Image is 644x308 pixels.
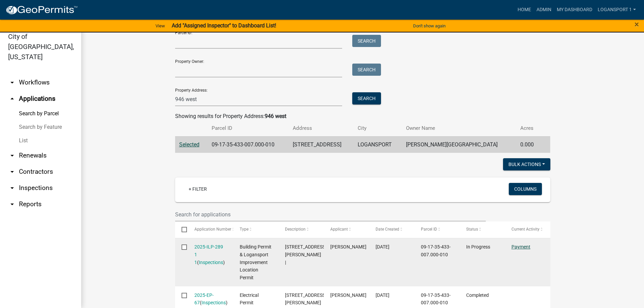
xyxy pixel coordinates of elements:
th: Owner Name [402,120,516,136]
button: Don't show again [410,20,448,31]
th: Parcel ID [208,120,289,136]
span: Current Activity [511,227,540,232]
span: 09-17-35-433-007.000-010 [421,292,451,306]
button: Columns [509,183,542,195]
input: Search for applications [175,208,486,221]
div: Showing results for Property Address: [175,112,550,120]
span: Applicant [330,227,348,232]
i: arrow_drop_down [8,151,16,160]
datatable-header-cell: Parcel ID [414,221,460,238]
a: Logansport 1 [595,3,639,16]
i: arrow_drop_down [8,168,16,176]
button: Bulk Actions [503,158,550,170]
i: arrow_drop_down [8,78,16,87]
span: Type [240,227,248,232]
datatable-header-cell: Description [279,221,324,238]
span: Status [466,227,478,232]
a: Home [515,3,534,16]
th: Address [289,120,354,136]
a: Payment [511,244,530,250]
datatable-header-cell: Applicant [324,221,369,238]
th: Acres [516,120,541,136]
a: Selected [179,141,199,148]
button: Search [352,35,381,47]
td: [STREET_ADDRESS] [289,136,354,153]
a: My Dashboard [554,3,595,16]
datatable-header-cell: Select [175,221,188,238]
a: Inspections [201,300,226,305]
i: arrow_drop_down [8,200,16,208]
td: [PERSON_NAME][GEOGRAPHIC_DATA] [402,136,516,153]
div: ( ) [194,243,227,266]
span: 08/08/2025 [376,292,389,298]
td: LOGANSPORT [354,136,402,153]
span: Chad Davis [330,244,366,250]
button: Close [635,20,639,28]
a: Admin [534,3,554,16]
span: Parcel ID [421,227,437,232]
div: ( ) [194,291,227,307]
button: Search [352,64,381,76]
datatable-header-cell: Current Activity [505,221,550,238]
span: Application Number [194,227,231,232]
strong: 946 west [265,113,286,119]
span: Building Permit & Logansport Improvement Location Permit [240,244,271,280]
span: Electrical Permit [240,292,259,306]
span: 09-17-35-433-007.000-010 [421,244,451,257]
span: 946 WEST ST Davis, Chad [285,292,327,306]
span: 08/12/2025 [376,244,389,250]
span: Date Created [376,227,399,232]
span: 946 WEST ST | Davis, Chad | [285,244,327,265]
datatable-header-cell: Type [233,221,279,238]
span: Completed [466,292,489,298]
datatable-header-cell: Status [460,221,505,238]
i: arrow_drop_up [8,95,16,103]
a: View [153,20,168,31]
span: × [635,20,639,29]
a: 2025-ILP-289 1 1 [194,244,223,265]
i: arrow_drop_down [8,184,16,192]
a: Inspections [199,260,223,265]
a: + Filter [183,183,212,195]
span: Chad Davis [330,292,366,298]
td: 0.000 [516,136,541,153]
a: 2025-EP-67 [194,292,214,306]
datatable-header-cell: Application Number [188,221,233,238]
span: Description [285,227,306,232]
button: Search [352,92,381,104]
datatable-header-cell: Date Created [369,221,414,238]
td: 09-17-35-433-007.000-010 [208,136,289,153]
th: City [354,120,402,136]
strong: Add "Assigned Inspector" to Dashboard List! [172,22,276,29]
span: In Progress [466,244,490,250]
